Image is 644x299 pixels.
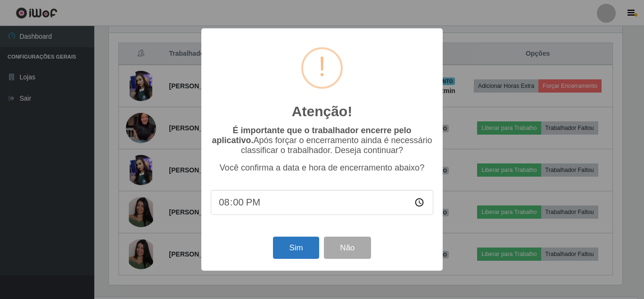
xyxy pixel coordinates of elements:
[292,103,352,120] h2: Atenção!
[212,126,411,145] b: É importante que o trabalhador encerre pelo aplicativo.
[273,237,319,259] button: Sim
[211,126,433,155] p: Após forçar o encerramento ainda é necessário classificar o trabalhador. Deseja continuar?
[324,237,371,259] button: Não
[211,163,433,173] p: Você confirma a data e hora de encerramento abaixo?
